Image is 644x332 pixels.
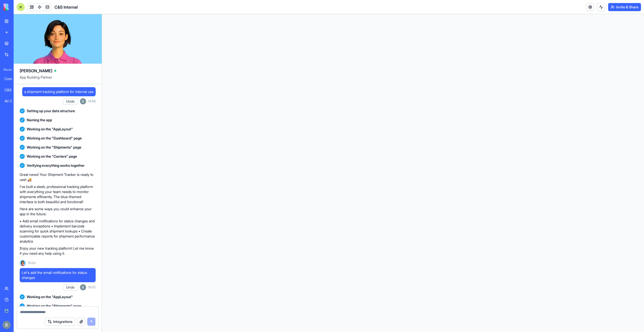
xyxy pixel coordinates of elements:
button: Invite & Share [608,3,641,11]
div: Company Expense Manager [5,76,19,81]
span: Working on the "Shipments" page [27,145,81,150]
a: Company Expense Manager [2,74,22,84]
p: Here are some ways you could enhance your app in the future: [20,206,96,217]
span: Working on the "AppLayout" [27,127,73,132]
span: [PERSON_NAME] [20,68,52,74]
div: C&S Integrations Website [5,87,19,92]
button: Undo [63,98,78,104]
span: Setting up your data structure [27,108,75,113]
span: Verifying everything works together [27,163,85,168]
img: ACg8ocIug40qN1SCXJiinWdltW7QsPxROn8ZAVDlgOtPD8eQfXIZmw=s96-c [3,321,11,329]
span: Working on the "AppLayout" [27,294,73,299]
span: 14:56 [88,99,96,103]
p: Enjoy your new tracking platform! Let me know if you need any help using it. [20,246,96,256]
button: Integrations [45,318,75,326]
span: Naming the app [27,117,52,123]
span: C&S Internal [55,4,78,10]
p: Great news! Your Shipment Tracker is ready to use! 🚚 [20,172,96,182]
span: a shipment tracking platform for internal use [24,89,94,94]
img: logo [4,4,35,11]
span: 15:00 [28,261,36,265]
button: Undo [63,284,78,290]
span: Recent [2,68,12,72]
span: Working on the "Dashboard" page [27,136,82,141]
img: ACg8ocIug40qN1SCXJiinWdltW7QsPxROn8ZAVDlgOtPD8eQfXIZmw=s96-c [80,98,86,104]
span: App Building Partner [20,75,96,84]
div: AV Client Portal [5,99,19,104]
img: Ella_00000_wcx2te.png [20,260,26,266]
p: • Add email notifications for status changes and delivery exceptions • Implement barcode scanning... [20,219,96,244]
img: ACg8ocIug40qN1SCXJiinWdltW7QsPxROn8ZAVDlgOtPD8eQfXIZmw=s96-c [80,284,86,290]
span: Let's add the email notifications for status changes [22,270,94,280]
span: Working on the "Shipments" page [27,303,81,309]
p: I've built a sleek, professional tracking platform with everything your team needs to monitor shi... [20,184,96,204]
a: AV Client Portal [2,96,22,106]
span: Working on the "Carriers" page [27,154,77,159]
span: 15:02 [88,285,96,289]
a: C&S Integrations Website [2,85,22,95]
